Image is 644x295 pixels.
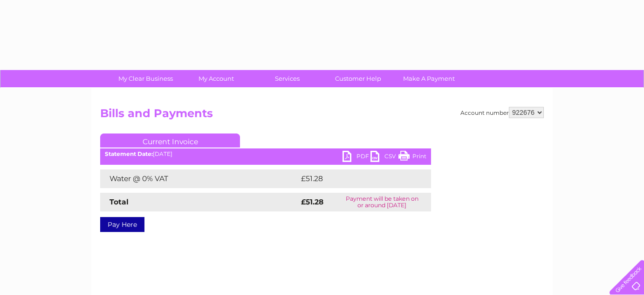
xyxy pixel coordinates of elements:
td: £51.28 [299,169,411,188]
div: Account number [460,107,544,118]
a: Services [249,70,326,87]
td: Water @ 0% VAT [100,169,299,188]
a: Current Invoice [100,133,240,147]
a: Print [398,151,426,164]
b: Statement Date: [105,150,153,157]
a: My Account [178,70,255,87]
a: Make A Payment [391,70,467,87]
div: [DATE] [100,151,431,157]
strong: Total [110,197,129,206]
a: My Clear Business [107,70,184,87]
a: CSV [370,151,398,164]
a: Customer Help [320,70,397,87]
a: Pay Here [100,217,144,232]
td: Payment will be taken on or around [DATE] [333,193,431,211]
a: PDF [343,151,370,164]
strong: £51.28 [301,197,323,206]
h2: Bills and Payments [100,107,544,125]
